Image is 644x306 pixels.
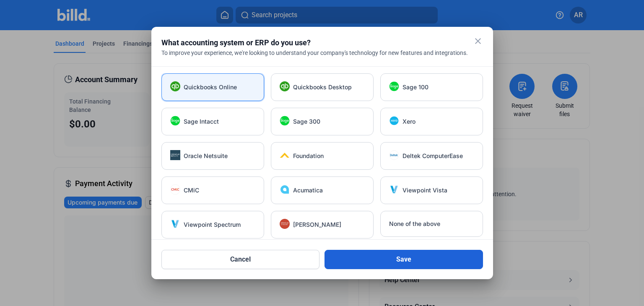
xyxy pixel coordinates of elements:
span: Sage 100 [402,83,428,91]
span: Viewpoint Spectrum [184,220,241,229]
span: Oracle Netsuite [184,152,228,160]
span: Xero [402,117,415,126]
mat-icon: close [473,36,483,46]
span: Viewpoint Vista [402,186,447,194]
span: Quickbooks Desktop [293,83,352,91]
button: Cancel [161,250,320,269]
span: Sage 300 [293,117,320,126]
span: None of the above [389,220,440,228]
span: CMiC [184,186,199,194]
span: Foundation [293,152,324,160]
span: Quickbooks Online [184,83,237,91]
span: Sage Intacct [184,117,219,126]
button: Save [325,250,483,269]
span: [PERSON_NAME] [293,220,341,229]
span: Deltek ComputerEase [402,152,463,160]
div: To improve your experience, we're looking to understand your company's technology for new feature... [161,49,483,57]
span: Acumatica [293,186,323,194]
div: What accounting system or ERP do you use? [161,37,462,49]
